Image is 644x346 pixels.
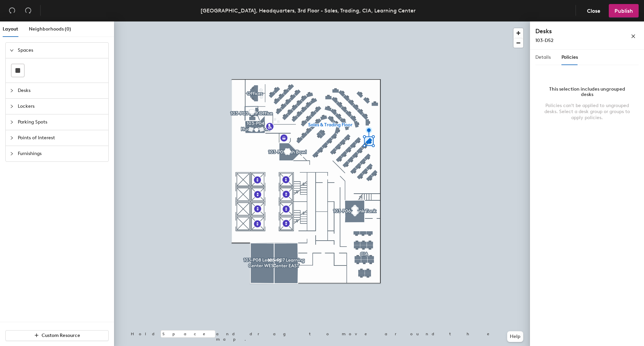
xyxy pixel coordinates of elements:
span: undo [9,7,15,14]
div: Policies can't be applied to ungrouped desks. Select a desk group or groups to apply policies. [543,103,631,121]
span: collapsed [10,136,14,140]
button: Redo (⌘ + ⇧ + Z) [21,4,35,17]
span: collapsed [10,152,14,156]
span: Policies [561,54,578,60]
span: collapsed [10,104,14,108]
span: Layout [3,26,18,32]
span: Publish [614,8,633,14]
button: Close [581,4,606,17]
span: Close [587,8,600,14]
div: [GEOGRAPHIC_DATA], Headquarters, 3rd Floor - Sales, Trading, CIA, Learning Center [201,6,416,15]
span: 103-D52 [535,38,553,43]
span: Custom Resource [42,333,80,338]
span: Desks [18,83,104,98]
div: This selection includes ungrouped desks [543,87,631,97]
button: Help [507,331,523,342]
span: collapsed [10,120,14,124]
button: Publish [609,4,639,17]
span: Spaces [18,43,104,58]
button: Undo (⌘ + Z) [5,4,19,17]
span: Furnishings [18,146,104,161]
span: close [631,34,636,39]
span: collapsed [10,89,14,93]
span: Neighborhoods (0) [29,26,71,32]
button: Custom Resource [5,330,109,341]
span: Lockers [18,99,104,114]
span: Parking Spots [18,114,104,130]
h4: Desks [535,27,609,36]
span: Points of Interest [18,130,104,146]
span: Details [535,54,551,60]
span: expanded [10,48,14,52]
